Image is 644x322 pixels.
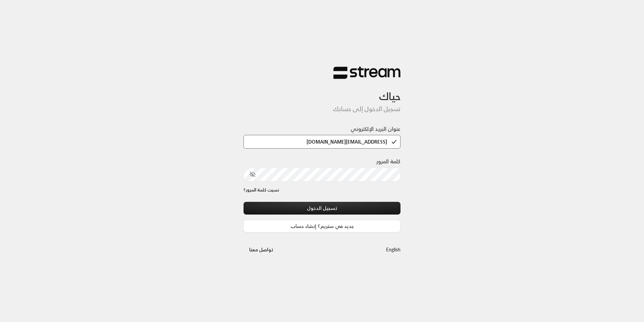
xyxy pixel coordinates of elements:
[244,220,400,232] a: جديد في ستريم؟ إنشاء حساب
[244,187,279,193] a: نسيت كلمة المرور؟
[244,105,400,113] h5: تسجيل الدخول إلى حسابك
[386,243,400,256] a: English
[244,243,279,256] button: تواصل معنا
[244,79,400,102] h3: حياك
[244,245,279,254] a: تواصل معنا
[244,202,400,214] button: تسجيل الدخول
[351,125,400,133] label: عنوان البريد الإلكتروني
[376,157,400,165] label: كلمة المرور
[333,66,400,79] img: Stream Logo
[244,135,400,149] input: اكتب بريدك الإلكتروني هنا
[247,169,258,180] button: toggle password visibility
